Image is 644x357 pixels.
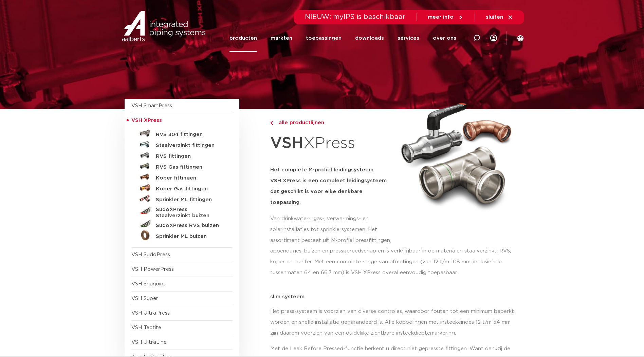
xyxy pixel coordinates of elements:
[156,175,223,181] h5: Koper fittingen
[131,267,174,272] a: VSH PowerPress
[270,130,393,156] h1: XPress
[156,153,223,159] h5: RVS fittingen
[156,132,223,138] h5: RVS 304 fittingen
[229,24,456,52] nav: Menu
[131,103,172,108] a: VSH SmartPress
[131,139,233,150] a: Staalverzinkt fittingen
[131,128,233,139] a: RVS 304 fittingen
[156,164,223,170] h5: RVS Gas fittingen
[270,246,520,278] p: appendages, buizen en pressgereedschap en is verkrijgbaar in de materialen staalverzinkt, RVS, ko...
[131,182,233,193] a: Koper Gas fittingen
[428,15,454,20] span: meer info
[131,252,170,257] a: VSH SudoPress
[156,143,223,149] h5: Staalverzinkt fittingen
[156,223,223,229] h5: SudoXPress RVS buizen
[270,306,520,339] p: Het press-systeem is voorzien van diverse controles, waardoor fouten tot een minimum beperkt word...
[131,340,167,345] a: VSH UltraLine
[270,119,393,127] a: alle productlijnen
[131,325,161,330] a: VSH Tectite
[270,165,393,208] h5: Het complete M-profiel leidingsysteem VSH XPress is een compleet leidingsysteem dat geschikt is v...
[490,24,497,52] div: my IPS
[306,24,342,52] a: toepassingen
[305,14,406,20] span: NIEUW: myIPS is beschikbaar
[131,118,162,123] span: VSH XPress
[156,207,223,219] h5: SudoXPress Staalverzinkt buizen
[229,24,257,52] a: producten
[156,233,223,240] h5: Sprinkler ML buizen
[275,120,324,125] span: alle productlijnen
[270,121,273,125] img: chevron-right.svg
[486,15,503,20] span: sluiten
[433,24,456,52] a: over ons
[270,213,393,246] p: Van drinkwater-, gas-, verwarmings- en solarinstallaties tot sprinklersystemen. Het assortiment b...
[131,193,233,204] a: Sprinkler ML fittingen
[156,186,223,192] h5: Koper Gas fittingen
[131,281,166,286] a: VSH Shurjoint
[271,24,292,52] a: markten
[131,161,233,171] a: RVS Gas fittingen
[131,204,233,219] a: SudoXPress Staalverzinkt buizen
[131,230,233,241] a: Sprinkler ML buizen
[131,150,233,161] a: RVS fittingen
[131,219,233,230] a: SudoXPress RVS buizen
[486,14,513,20] a: sluiten
[270,294,520,299] p: slim systeem
[355,24,384,52] a: downloads
[428,14,464,20] a: meer info
[270,135,303,151] strong: VSH
[131,296,158,301] a: VSH Super
[156,197,223,203] h5: Sprinkler ML fittingen
[131,311,170,316] a: VSH UltraPress
[398,24,419,52] a: services
[131,171,233,182] a: Koper fittingen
